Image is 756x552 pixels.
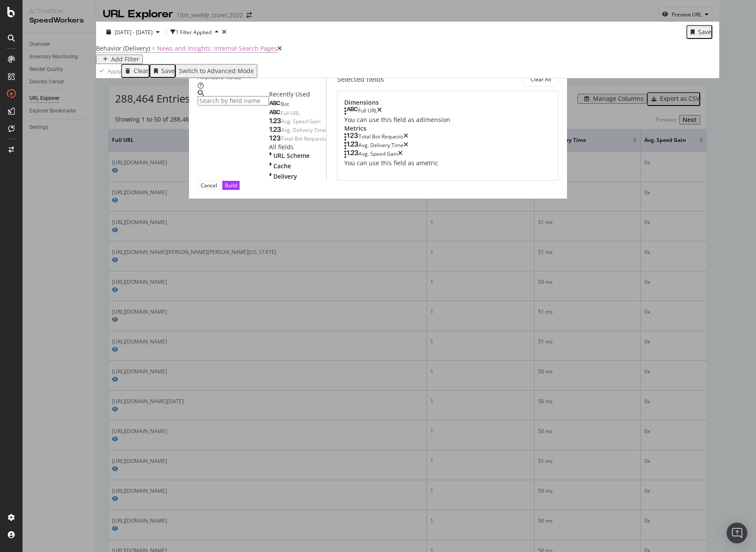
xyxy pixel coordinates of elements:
[531,76,551,83] div: Clear All
[344,107,551,116] div: Full URLtimes
[698,29,711,35] div: Save
[344,141,551,150] div: Avg. Delivery Timetimes
[359,133,404,141] div: Total Bot Requests
[157,44,277,52] span: News and Insights: Internal Search Pages
[189,55,567,199] div: modal
[344,159,551,167] div: You can use this field as a metric
[273,162,291,170] span: Cache
[344,133,551,141] div: Total Bot Requeststimes
[152,44,155,52] span: =
[281,109,300,117] span: Full URL
[344,116,551,124] div: You can use this field as a dimension
[281,100,289,108] span: Bot
[404,141,408,150] div: times
[344,98,551,107] div: Dimensions
[269,90,326,99] div: Recently Used
[523,73,558,87] button: Clear All
[359,141,404,150] div: Avg. Delivery Time
[96,44,150,52] span: Behavior (Delivery)
[201,182,217,189] div: Cancel
[398,150,403,159] div: times
[222,29,227,35] div: times
[161,67,175,74] div: Save
[225,182,237,189] div: Build
[359,150,398,159] div: Avg. Speed Gain
[108,67,121,75] div: Apply
[198,181,220,190] button: Cancel
[222,181,240,190] button: Build
[337,74,384,84] div: Selected fields
[198,96,269,106] input: Search by field name
[176,29,211,36] div: 1 Filter Applied
[179,67,254,74] div: Switch to Advanced Mode
[273,172,297,180] span: Delivery
[344,150,551,159] div: Avg. Speed Gaintimes
[273,151,310,160] span: URL Scheme
[358,107,377,116] div: Full URL
[281,126,326,134] span: Avg. Delivery Time
[281,118,320,125] span: Avg. Speed Gain
[344,124,551,133] div: Metrics
[134,67,149,74] div: Clear
[727,523,747,543] div: Open Intercom Messenger
[281,135,326,142] span: Total Bot Requests
[111,56,139,63] div: Add Filter
[115,29,153,36] span: [DATE] - [DATE]
[377,107,382,116] div: times
[269,143,326,151] div: All fields
[404,133,408,141] div: times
